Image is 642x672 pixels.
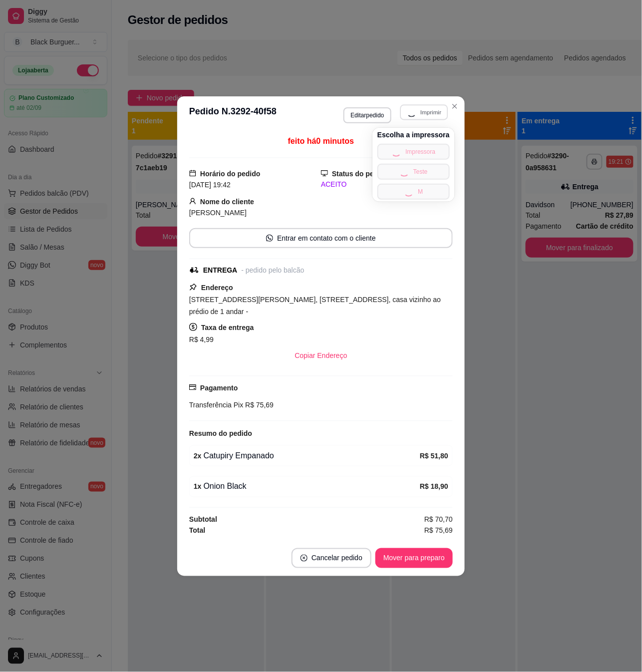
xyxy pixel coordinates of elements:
[243,401,274,409] span: R$ 75,69
[189,296,441,316] span: [STREET_ADDRESS][PERSON_NAME], [STREET_ADDRESS], casa vizinho ao prédio de 1 andar -
[194,481,420,493] div: Onion Black
[189,283,197,291] span: pushpin
[201,324,254,332] strong: Taxa de entrega
[424,525,453,536] span: R$ 75,69
[375,548,453,568] button: Mover para preparo
[332,170,389,178] strong: Status do pedido
[189,527,205,535] strong: Total
[201,284,233,292] strong: Endereço
[194,450,420,462] div: Catupiry Empanado
[189,209,247,217] span: [PERSON_NAME]
[321,170,328,177] span: desktop
[301,555,308,562] span: close-circle
[288,137,354,145] span: feito há 0 minutos
[200,170,261,178] strong: Horário do pedido
[189,228,453,248] button: whats-appEntrar em contato com o cliente
[189,516,217,524] strong: Subtotal
[447,98,463,114] button: Close
[189,181,231,189] span: [DATE] 19:42
[189,104,277,123] h3: Pedido N. 3292-40f58
[194,483,202,491] strong: 1 x
[241,265,304,276] div: - pedido pelo balcão
[189,401,243,409] span: Transferência Pix
[189,336,214,343] span: R$ 4,99
[321,179,453,190] div: ACEITO
[377,130,450,140] h4: Escolha a impressora
[420,452,448,460] strong: R$ 51,80
[292,548,371,568] button: close-circleCancelar pedido
[189,323,197,331] span: dollar
[189,170,196,177] span: calendar
[287,345,355,365] button: Copiar Endereço
[343,107,391,123] button: Editarpedido
[189,384,196,391] span: credit-card
[424,514,453,525] span: R$ 70,70
[200,198,254,206] strong: Nome do cliente
[189,429,252,437] strong: Resumo do pedido
[203,265,237,276] div: ENTREGA
[194,452,202,460] strong: 2 x
[420,483,448,491] strong: R$ 18,90
[266,235,273,242] span: whats-app
[200,384,238,392] strong: Pagamento
[189,198,196,205] span: user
